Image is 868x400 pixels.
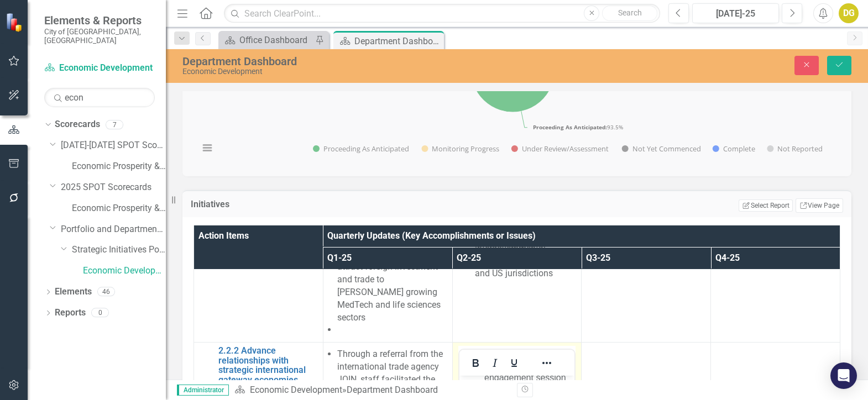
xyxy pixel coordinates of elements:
[505,355,524,371] button: Underline
[61,223,166,236] a: Portfolio and Department Scorecards
[72,202,166,215] a: Economic Prosperity & Job Creation (2025 Dept Linkage)
[91,308,109,318] div: 0
[347,385,438,395] div: Department Dashboard
[106,120,123,129] div: 7
[44,14,155,27] span: Elements & Reports
[796,198,843,213] a: View Page
[739,199,792,212] button: Select Report
[239,33,312,47] div: Office Dashboard
[337,224,441,323] span: Met with 2 qualified investment leads from the [GEOGRAPHIC_DATA] to attract foreign investment an...
[177,385,229,396] span: Administrator
[6,12,25,32] img: ClearPoint Strategy
[44,88,155,107] input: Search Below...
[692,3,779,23] button: [DATE]-25
[55,286,92,298] a: Elements
[61,181,166,194] a: 2025 SPOT Scorecards
[485,355,504,371] button: Italic
[354,34,441,48] div: Department Dashboard
[839,3,859,23] button: DG
[221,33,312,47] a: Office Dashboard
[83,265,166,277] a: Economic Development
[234,384,509,397] div: »
[618,8,642,17] span: Search
[602,6,657,21] button: Search
[537,355,556,371] button: Reveal or hide additional toolbar items
[72,244,166,256] a: Strategic Initiatives Portfolio
[182,55,553,67] div: Department Dashboard
[191,199,367,209] h3: Initiatives
[61,139,166,152] a: [DATE]-[DATE] SPOT Scorecards
[182,67,553,76] div: Economic Development
[224,4,660,23] input: Search ClearPoint...
[466,355,485,371] button: Bold
[830,362,857,389] div: Open Intercom Messenger
[25,64,111,179] span: Participated in an economic and cultural mission to [GEOGRAPHIC_DATA], [US_STATE] for the purpose...
[55,307,86,319] a: Reports
[44,62,155,75] a: Economic Development
[44,27,155,45] small: City of [GEOGRAPHIC_DATA], [GEOGRAPHIC_DATA]
[696,7,775,20] div: [DATE]-25
[55,118,100,131] a: Scorecards
[72,160,166,173] a: Economic Prosperity & Job Creation
[250,385,342,395] a: Economic Development
[97,287,115,297] div: 46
